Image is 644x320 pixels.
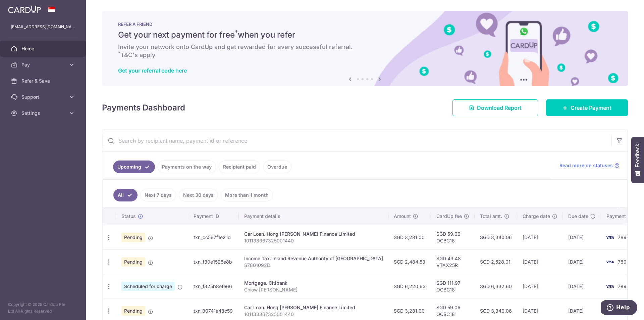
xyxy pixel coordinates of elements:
td: txn_f30e1525e8b [188,249,239,274]
span: Download Report [477,104,522,112]
p: Chiow [PERSON_NAME] [244,286,383,293]
h6: Invite your network onto CardUp and get rewarded for every successful referral. T&C's apply [118,43,612,59]
td: txn_f325b8efe66 [188,274,239,299]
td: SGD 3,281.00 [388,225,431,249]
th: Payment details [239,208,388,225]
input: Search by recipient name, payment id or reference [102,130,611,151]
a: Next 7 days [140,189,176,201]
td: SGD 111.97 OCBC18 [431,274,475,299]
td: [DATE] [563,249,601,274]
span: Pending [121,257,145,267]
td: SGD 6,332.60 [475,274,517,299]
img: Bank Card [603,233,616,241]
p: S7801092D [244,262,383,269]
td: SGD 2,484.53 [388,249,431,274]
td: [DATE] [563,274,601,299]
span: Pending [121,233,145,242]
span: Feedback [635,144,641,167]
td: [DATE] [517,249,563,274]
span: 7898 [618,234,630,240]
span: Total amt. [480,213,502,220]
h5: Get your next payment for free when you refer [118,30,612,40]
td: SGD 6,220.63 [388,274,431,299]
span: Scheduled for charge [121,282,175,291]
td: [DATE] [517,225,563,249]
span: Settings [21,110,66,117]
span: Create Payment [571,104,611,112]
span: Amount [394,213,411,220]
div: Income Tax. Inland Revenue Authority of [GEOGRAPHIC_DATA] [244,255,383,262]
img: Bank Card [603,258,616,266]
p: REFER A FRIEND [118,21,612,27]
span: 7898 [618,259,630,265]
span: Read more on statuses [559,162,613,169]
span: Pay [21,61,66,68]
span: Due date [568,213,588,220]
img: CardUp [8,5,41,13]
img: Bank Card [603,282,616,290]
span: 7898 [618,283,630,289]
span: Home [21,45,66,52]
a: Read more on statuses [559,162,620,169]
button: Feedback - Show survey [631,137,644,183]
a: Payments on the way [158,161,216,173]
a: All [113,189,138,201]
p: 101138367325001440 [244,237,383,244]
h4: Payments Dashboard [102,102,185,114]
span: CardUp fee [436,213,462,220]
div: Car Loan. Hong [PERSON_NAME] Finance Limited [244,304,383,311]
div: Mortgage. Citibank [244,280,383,286]
td: SGD 59.06 OCBC18 [431,225,475,249]
td: [DATE] [517,274,563,299]
a: Download Report [452,99,538,116]
p: 101138367325001440 [244,311,383,318]
td: [DATE] [563,225,601,249]
div: Car Loan. Hong [PERSON_NAME] Finance Limited [244,231,383,237]
p: [EMAIL_ADDRESS][DOMAIN_NAME] [11,24,75,30]
span: Pending [121,306,145,316]
a: Create Payment [546,99,628,116]
td: SGD 2,528.01 [475,249,517,274]
a: Next 30 days [179,189,218,201]
a: Overdue [263,161,291,173]
th: Payment ID [188,208,239,225]
img: RAF banner [102,11,628,86]
span: Support [21,94,66,100]
a: Get your referral code here [118,67,187,74]
span: Status [121,213,136,220]
td: SGD 43.48 VTAX25R [431,249,475,274]
td: txn_cc567f1e21d [188,225,239,249]
span: Charge date [523,213,550,220]
a: More than 1 month [221,189,273,201]
td: SGD 3,340.06 [475,225,517,249]
a: Upcoming [113,161,155,173]
span: Refer & Save [21,78,66,84]
a: Recipient paid [219,161,260,173]
iframe: Opens a widget where you can find more information [601,300,637,317]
